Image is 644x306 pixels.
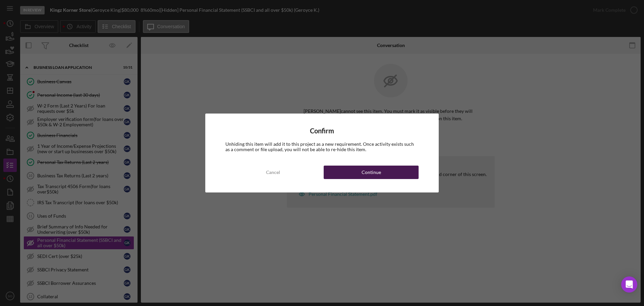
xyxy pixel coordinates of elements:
div: Continue [362,166,381,179]
div: Cancel [266,166,280,179]
h4: Confirm [225,127,419,135]
button: Continue [324,166,419,179]
div: Unhiding this item will add it to this project as a new requirement. Once activity exists such as... [225,141,419,152]
div: Open Intercom Messenger [621,276,637,293]
button: Cancel [225,166,320,179]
